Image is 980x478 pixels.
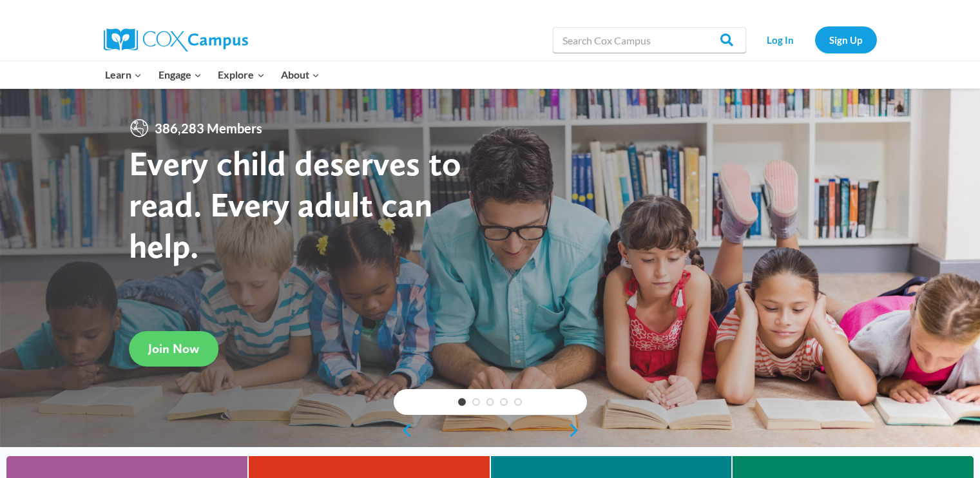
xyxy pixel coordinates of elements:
span: Explore [218,66,264,83]
a: Log In [753,26,809,53]
span: 386,283 Members [149,118,267,139]
img: Cox Campus [104,28,248,52]
a: 3 [486,398,494,406]
a: 1 [458,398,466,406]
div: content slider buttons [394,417,587,443]
a: 2 [472,398,480,406]
a: next [568,423,587,438]
a: 5 [514,398,522,406]
span: Engage [159,66,202,83]
input: Search Cox Campus [553,27,746,53]
a: 4 [500,398,508,406]
a: Join Now [129,331,218,367]
a: previous [394,423,413,438]
span: Join Now [148,341,199,356]
span: Learn [105,66,142,83]
nav: Secondary Navigation [753,26,877,53]
nav: Primary Navigation [97,61,328,88]
strong: Every child deserves to read. Every adult can help. [129,142,461,265]
span: About [281,66,320,83]
a: Sign Up [815,26,877,53]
